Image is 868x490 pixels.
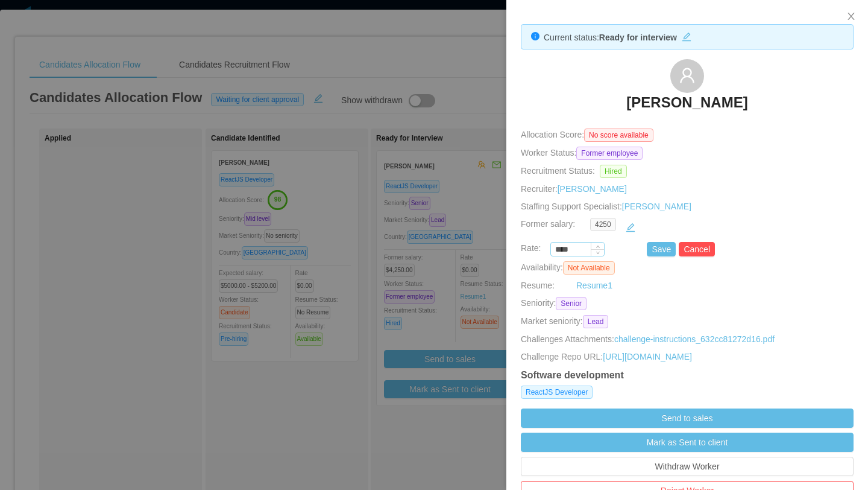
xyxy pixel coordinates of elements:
button: Send to sales [521,409,854,428]
span: Recruitment Status: [521,166,595,176]
button: Save [647,242,676,256]
strong: Ready for interview [599,33,677,42]
span: Increase Value [591,243,604,249]
span: Availability: [521,262,620,272]
span: 4250 [590,218,616,231]
span: Allocation Score: [521,130,584,139]
span: Not Available [563,261,615,275]
span: Senior [556,297,587,310]
span: Worker Status: [521,148,576,157]
span: Hired [600,165,627,178]
i: icon: up [596,244,600,249]
span: Staffing Support Specialist: [521,202,691,211]
span: Lead [583,315,609,328]
i: icon: down [596,251,600,255]
span: No score available [584,129,653,142]
span: Market seniority: [521,315,583,328]
button: Cancel [679,242,715,256]
span: Challenge Repo URL: [521,351,603,363]
span: ReactJS Developer [521,386,593,399]
button: icon: edit [677,30,696,42]
a: challenge-instructions_632cc81272d16.pdf [614,334,775,344]
a: [PERSON_NAME] [626,93,747,119]
span: Resume: [521,281,555,290]
a: [PERSON_NAME] [622,202,691,211]
button: Mark as Sent to client [521,433,854,452]
h3: [PERSON_NAME] [626,93,747,112]
a: [URL][DOMAIN_NAME] [603,352,692,361]
span: Seniority: [521,297,556,310]
span: Challenges Attachments: [521,333,614,346]
strong: Software development [521,370,624,380]
a: Resume1 [576,279,612,292]
button: Withdraw Worker [521,457,854,476]
span: Former employee [576,147,643,160]
button: icon: edit [621,218,640,237]
i: icon: info-circle [531,32,539,40]
a: [PERSON_NAME] [558,184,627,194]
i: icon: user [679,67,696,84]
span: Decrease Value [591,249,604,256]
span: Current status: [544,33,599,42]
span: Recruiter: [521,184,627,194]
i: icon: close [846,11,856,21]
